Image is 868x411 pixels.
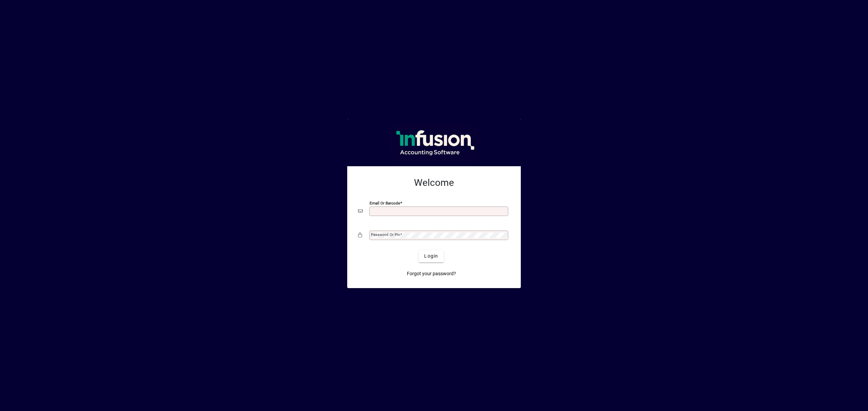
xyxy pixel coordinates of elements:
[371,232,400,237] mat-label: Password or Pin
[407,270,456,277] span: Forgot your password?
[424,253,438,260] span: Login
[419,250,443,262] button: Login
[370,200,400,205] mat-label: Email or Barcode
[358,177,510,189] h2: Welcome
[404,268,459,280] a: Forgot your password?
